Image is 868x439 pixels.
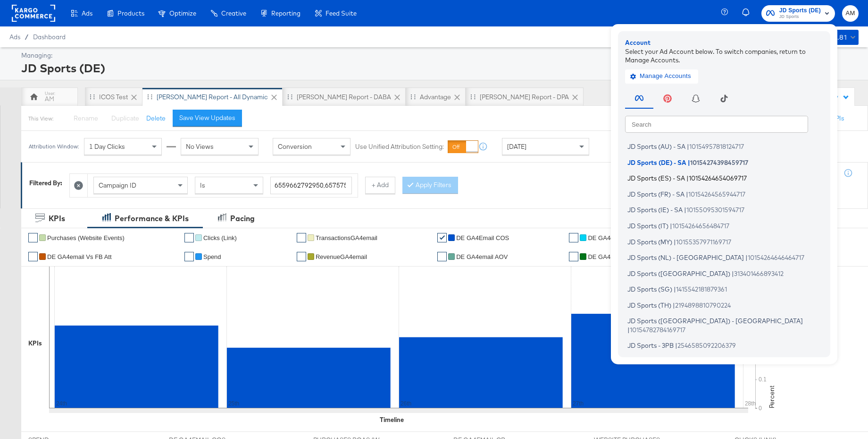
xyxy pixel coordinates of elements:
span: JD Sports (IE) - SA [627,206,683,214]
a: ✔ [297,233,306,242]
button: Delete [146,114,166,123]
span: Ads [82,9,92,17]
span: | [732,269,734,277]
div: Performance & KPIs [115,213,189,224]
span: | [745,254,748,261]
button: JD Sports (DE)JD Sports [761,5,835,22]
span: DE GA4 AOV [588,253,625,260]
span: JD Sports (NL) - [GEOGRAPHIC_DATA] [627,254,744,261]
span: | [687,143,689,150]
span: JD Sports ([GEOGRAPHIC_DATA]) [627,269,730,277]
div: Filtered By: [29,179,62,188]
span: | [673,301,675,309]
span: | [674,238,676,245]
button: AM [842,5,859,22]
span: JD Sports (MY) [627,238,672,245]
span: Campaign ID [99,181,136,189]
input: Enter a search term [270,177,352,194]
span: JD Sports [779,13,821,21]
span: 1 Day Clicks [89,142,125,151]
span: JD Sports (FR) - SA [627,190,684,198]
span: DE GA4email vs FB Att [47,253,112,260]
span: Purchases (Website Events) [47,234,125,241]
button: Manage Accounts [625,69,698,83]
span: 10155095301594717 [686,206,744,214]
span: JD Sports (ES) - SA [627,174,685,182]
span: DE GA4Email COS [456,234,509,241]
span: 10154264565944717 [688,190,745,198]
span: Is [200,181,205,189]
span: Reporting [271,9,300,17]
span: | [675,342,677,349]
div: KPIs [49,213,65,224]
span: JD Sports (SG) [627,285,672,293]
div: Select your Ad Account below. To switch companies, return to Manage Accounts. [625,47,823,64]
a: ✔ [297,252,306,261]
div: iCOS Test [99,93,128,102]
span: 10154264656484717 [672,222,729,229]
div: JD Sports (DE) [21,60,856,76]
a: ✔ [569,252,578,261]
span: Feed Suite [325,9,357,17]
span: JD Sports (AU) - SA [627,143,685,150]
span: JD Sports (TH) [627,301,671,309]
span: Products [117,9,144,17]
span: JD Sports (DE) - SA [627,158,686,166]
span: JD Sports (IT) [627,222,668,229]
span: JD Sports - 3PB [627,342,674,349]
span: 10154264646464717 [748,254,804,261]
span: Rename [74,114,98,122]
span: | [684,206,686,214]
div: Drag to reorder tab [90,94,95,99]
div: Drag to reorder tab [470,94,476,99]
div: Save View Updates [179,113,235,122]
div: [PERSON_NAME] Report - DABA [297,93,391,102]
span: Optimize [169,9,196,17]
a: ✔ [569,233,578,242]
div: Drag to reorder tab [410,94,416,99]
span: | [686,190,688,198]
label: Use Unified Attribution Setting: [355,142,444,151]
div: This View: [28,115,53,122]
span: AM [846,8,855,19]
span: JD Sports ([GEOGRAPHIC_DATA]) - [GEOGRAPHIC_DATA] [627,317,803,325]
span: Creative [221,9,246,17]
span: Spend [203,253,221,260]
span: Clicks (Link) [203,234,237,241]
span: 10154957818124717 [689,143,744,150]
span: DE GA4email CR [588,234,635,241]
span: No Views [186,142,214,151]
a: ✔ [437,233,447,242]
text: Percent [768,386,776,408]
span: | [688,158,690,166]
span: RevenueGA4email [316,253,367,260]
a: ✔ [28,252,38,261]
span: | [627,326,630,333]
span: | [686,174,689,182]
span: Duplicate [111,114,139,122]
span: 313401466893412 [734,269,784,277]
div: Pacing [230,213,255,224]
div: Drag to reorder tab [147,94,152,99]
span: Conversion [278,142,312,151]
span: Manage Accounts [632,71,691,82]
span: DE GA4email AOV [456,253,508,260]
span: TransactionsGA4email [316,234,377,241]
a: ✔ [437,252,447,261]
a: ✔ [184,252,194,261]
div: [PERSON_NAME] Report - All Dynamic [157,93,268,102]
span: 10155357971169717 [676,238,731,245]
span: 10154264654069717 [689,174,747,182]
button: + Add [365,177,395,194]
div: Attribution Window: [28,143,79,150]
a: ✔ [28,233,38,242]
div: Timeline [380,415,404,424]
span: 2194898810790224 [675,301,731,309]
div: Advantage [420,93,451,102]
div: Managing: [21,51,856,60]
span: 10154782784169717 [630,326,685,333]
div: KPIs [28,339,42,348]
span: | [670,222,672,229]
span: 1415542181879361 [676,285,727,293]
span: | [674,285,676,293]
